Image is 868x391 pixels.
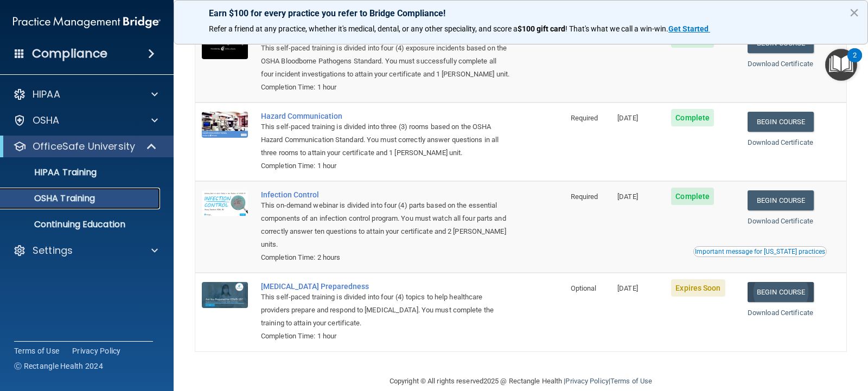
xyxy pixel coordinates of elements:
div: Completion Time: 1 hour [261,159,510,172]
strong: $100 gift card [518,24,565,33]
span: [DATE] [617,114,638,122]
span: Optional [571,284,597,292]
span: ! That's what we call a win-win. [565,24,668,33]
p: Earn $100 for every practice you refer to Bridge Compliance! [209,8,833,18]
span: Refer a friend at any practice, whether it's medical, dental, or any other speciality, and score a [209,24,518,33]
span: Required [571,193,598,201]
img: PMB logo [13,11,161,33]
a: Begin Course [748,112,814,132]
p: Settings [33,244,73,257]
div: Completion Time: 2 hours [261,251,510,264]
div: This self-paced training is divided into four (4) topics to help healthcare providers prepare and... [261,291,510,330]
a: Begin Course [748,190,814,210]
div: This self-paced training is divided into three (3) rooms based on the OSHA Hazard Communication S... [261,120,510,159]
div: This on-demand webinar is divided into four (4) parts based on the essential components of an inf... [261,199,510,251]
a: Download Certificate [748,217,813,225]
a: HIPAA [13,88,158,101]
span: Complete [671,188,714,205]
span: [DATE] [617,284,638,292]
h4: Compliance [32,46,107,61]
p: HIPAA Training [7,167,97,178]
a: Terms of Use [14,345,59,356]
a: Download Certificate [748,138,813,146]
a: Privacy Policy [72,345,121,356]
button: Close [849,4,859,21]
p: OSHA [33,114,60,127]
button: Read this if you are a dental practitioner in the state of CA [693,246,827,257]
div: This self-paced training is divided into four (4) exposure incidents based on the OSHA Bloodborne... [261,42,510,81]
div: Completion Time: 1 hour [261,330,510,343]
a: Hazard Communication [261,112,510,120]
p: Continuing Education [7,219,155,230]
a: OfficeSafe University [13,140,157,153]
a: Terms of Use [610,377,652,385]
p: HIPAA [33,88,60,101]
div: Completion Time: 1 hour [261,81,510,94]
p: OfficeSafe University [33,140,135,153]
a: Begin Course [748,282,814,302]
div: Important message for [US_STATE] practices [695,248,825,255]
a: Get Started [668,24,710,33]
span: Complete [671,109,714,126]
span: [DATE] [617,193,638,201]
a: Download Certificate [748,60,813,68]
strong: Get Started [668,24,709,33]
button: Open Resource Center, 2 new notifications [825,49,857,81]
a: [MEDICAL_DATA] Preparedness [261,282,510,291]
a: Download Certificate [748,309,813,317]
a: OSHA [13,114,158,127]
a: Settings [13,244,158,257]
p: OSHA Training [7,193,95,204]
span: Ⓒ Rectangle Health 2024 [14,361,103,371]
span: Expires Soon [671,279,725,297]
a: Infection Control [261,190,510,199]
span: Required [571,114,598,122]
a: Privacy Policy [565,377,608,385]
div: 2 [853,55,857,69]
